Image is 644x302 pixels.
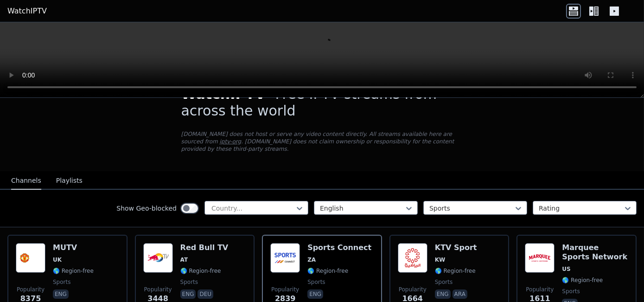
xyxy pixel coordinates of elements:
[398,243,427,273] img: KTV Sport
[53,256,62,263] span: UK
[562,276,603,284] span: 🌎 Region-free
[181,130,463,153] p: [DOMAIN_NAME] does not host or serve any video content directly. All streams available here are s...
[144,286,172,293] span: Popularity
[180,278,198,286] span: sports
[53,267,94,275] span: 🌎 Region-free
[435,267,476,275] span: 🌎 Region-free
[271,286,299,293] span: Popularity
[181,86,463,119] h1: - Free IPTV streams from across the world
[562,265,570,273] span: US
[180,243,229,252] h6: Red Bull TV
[270,243,300,273] img: Sports Connect
[307,278,325,286] span: sports
[16,243,45,273] img: MUTV
[399,286,427,293] span: Popularity
[180,256,188,263] span: AT
[56,172,83,190] button: Playlists
[435,278,453,286] span: sports
[180,289,196,299] p: eng
[116,204,177,213] label: Show Geo-blocked
[526,286,554,293] span: Popularity
[307,289,323,299] p: eng
[198,289,213,299] p: deu
[53,289,69,299] p: eng
[435,289,451,299] p: eng
[562,243,628,262] h6: Marquee Sports Network
[307,256,316,263] span: ZA
[307,243,371,252] h6: Sports Connect
[435,243,477,252] h6: KTV Sport
[525,243,555,273] img: Marquee Sports Network
[220,138,242,145] a: iptv-org
[17,286,45,293] span: Popularity
[143,243,173,273] img: Red Bull TV
[181,86,266,102] span: WatchIPTV
[180,267,221,275] span: 🌎 Region-free
[11,172,41,190] button: Channels
[307,267,348,275] span: 🌎 Region-free
[53,243,94,252] h6: MUTV
[562,288,580,295] span: sports
[435,256,446,263] span: KW
[53,278,70,286] span: sports
[453,289,467,299] p: ara
[7,6,47,17] a: WatchIPTV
